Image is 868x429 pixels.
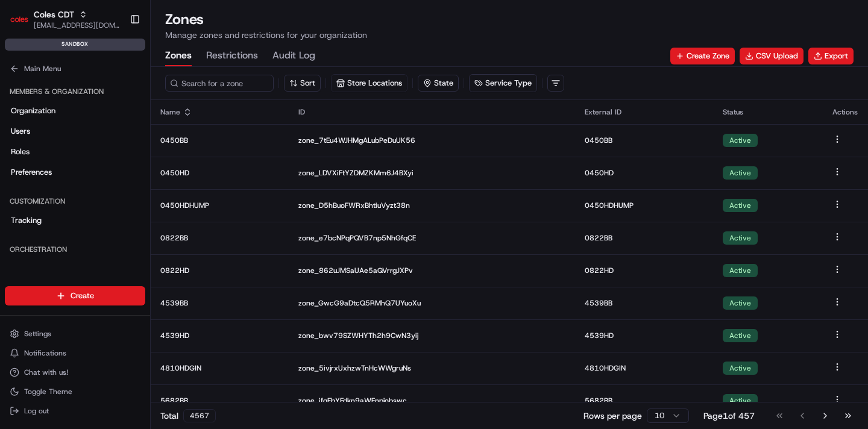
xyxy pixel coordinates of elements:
[808,48,854,64] button: Export
[298,266,566,275] p: zone_862uJMSaUAe5aQVrrgJXPv
[723,296,758,310] div: Active
[10,10,29,29] img: Coles CDT
[585,396,703,406] p: 5682BB
[723,107,813,117] div: Status
[585,266,703,275] p: 0822HD
[160,409,216,422] div: Total
[11,263,56,274] span: Automations
[24,348,66,358] span: Notifications
[160,396,279,406] p: 5682BB
[298,136,566,145] p: zone_7tEu4WJHMgALubPeDuUK56
[331,74,407,92] button: Store Locations
[11,167,52,178] span: Preferences
[160,298,279,308] p: 4539BB
[418,75,459,92] button: State
[585,201,703,210] p: 0450HDHUMP
[11,146,30,157] span: Roles
[5,192,145,211] div: Customization
[5,122,145,141] a: Users
[832,107,858,117] div: Actions
[34,20,120,30] button: [EMAIL_ADDRESS][DOMAIN_NAME]
[206,46,258,66] button: Restrictions
[183,409,216,422] div: 4567
[24,368,68,377] span: Chat with us!
[24,329,51,339] span: Settings
[5,345,145,362] button: Notifications
[160,168,279,178] p: 0450HD
[5,142,145,161] a: Roles
[160,201,279,210] p: 0450HDHUMP
[703,410,755,422] div: Page 1 of 457
[670,48,735,64] button: Create Zone
[284,75,321,92] button: Sort
[5,286,145,305] button: Create
[24,406,49,416] span: Log out
[585,298,703,308] p: 4539BB
[583,410,642,422] p: Rows per page
[160,233,279,243] p: 0822BB
[723,329,758,342] div: Active
[585,168,703,178] p: 0450HD
[298,107,566,117] div: ID
[723,134,758,147] div: Active
[11,126,30,137] span: Users
[5,364,145,381] button: Chat with us!
[5,325,145,342] button: Settings
[585,136,703,145] p: 0450BB
[165,10,854,29] h1: Zones
[5,240,145,259] div: Orchestration
[298,168,566,178] p: zone_LDVXiFtYZDMZKMm6J4BXyi
[298,233,566,243] p: zone_e7bcNPqPQVB7np5NhGfqCE
[11,215,42,226] span: Tracking
[160,266,279,275] p: 0822HD
[298,298,566,308] p: zone_GwcG9aDtcQ5RMhQ7UYuoXu
[585,331,703,340] p: 4539HD
[298,363,566,373] p: zone_5ivjrxUxhzwTnHcWWgruNs
[34,8,74,20] button: Coles CDT
[24,387,72,396] span: Toggle Theme
[740,48,804,64] button: CSV Upload
[5,60,145,77] button: Main Menu
[160,107,279,117] div: Name
[71,290,94,301] span: Create
[5,211,145,230] a: Tracking
[5,82,145,101] div: Members & Organization
[5,163,145,182] a: Preferences
[723,166,758,180] div: Active
[5,101,145,121] a: Organization
[11,105,55,116] span: Organization
[723,199,758,212] div: Active
[165,29,854,41] p: Manage zones and restrictions for your organization
[165,75,274,92] input: Search for a zone
[332,75,407,92] button: Store Locations
[160,331,279,340] p: 4539HD
[585,107,703,117] div: External ID
[470,75,536,92] button: Service Type
[5,402,145,419] button: Log out
[298,396,566,406] p: zone_ifqFbYFdkn9aWEnpjobswc
[5,5,125,34] button: Coles CDTColes CDT[EMAIL_ADDRESS][DOMAIN_NAME]
[723,264,758,277] div: Active
[298,331,566,340] p: zone_bwv79SZWHYTh2h9CwN3yij
[723,231,758,245] div: Active
[5,39,145,51] div: sandbox
[585,363,703,373] p: 4810HDGIN
[585,233,703,243] p: 0822BB
[723,394,758,407] div: Active
[160,363,279,373] p: 4810HDGIN
[5,259,145,278] a: Automations
[160,136,279,145] p: 0450BB
[298,201,566,210] p: zone_D5hBuoFWRxBhtiuVyzt38n
[24,64,61,74] span: Main Menu
[723,362,758,375] div: Active
[272,46,315,66] button: Audit Log
[165,46,192,66] button: Zones
[5,383,145,400] button: Toggle Theme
